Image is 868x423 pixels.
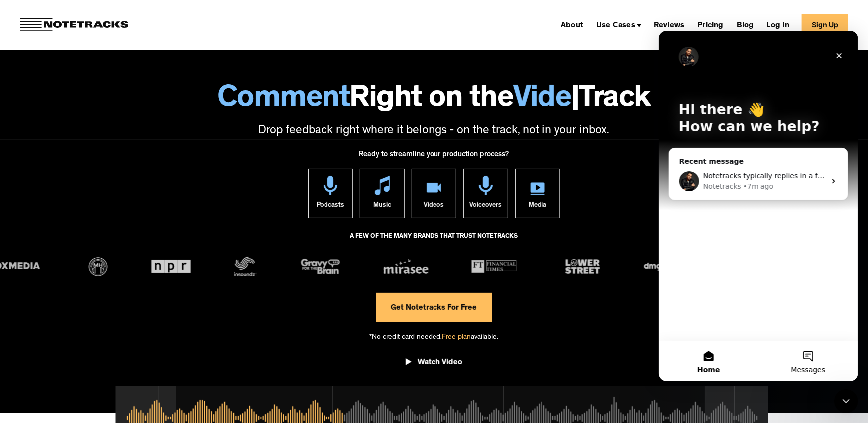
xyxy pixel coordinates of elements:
[418,358,462,368] div: Watch Video
[360,169,405,218] a: Music
[132,335,167,342] span: Messages
[592,17,645,33] div: Use Cases
[359,145,509,169] div: Ready to streamline your production process?
[463,169,508,218] a: Voiceovers
[38,335,61,342] span: Home
[470,195,502,218] div: Voiceovers
[802,14,848,36] a: Sign Up
[217,85,350,115] span: Comment
[515,169,560,218] a: Media
[44,141,202,149] span: Notetracks typically replies in a few minutes.
[350,228,518,255] div: A FEW OF THE MANY BRANDS THAT TRUST NOTETRACKS
[370,322,499,351] div: *No credit card needed. available.
[308,169,353,218] a: Podcasts
[317,195,344,218] div: Podcasts
[513,85,571,115] span: Vide
[529,195,546,218] div: Media
[557,17,587,33] a: About
[171,16,189,34] div: Close
[763,17,794,33] a: Log In
[442,334,471,341] span: Free plan
[733,17,758,33] a: Blog
[424,195,444,218] div: Videos
[44,150,82,161] div: Notetracks
[10,123,858,140] p: Drop feedback right where it belongs - on the track, not in your inbox.
[84,150,114,161] div: • 7m ago
[406,350,462,378] a: open lightbox
[373,195,391,218] div: Music
[10,85,858,115] h1: Right on the Track
[659,31,858,381] iframe: Intercom live chat
[412,169,456,218] a: Videos
[834,389,858,413] iframe: Intercom live chat
[650,17,688,33] a: Reviews
[596,22,635,30] div: Use Cases
[376,293,492,322] a: Get Notetracks For Free
[571,85,579,115] span: |
[694,17,728,33] a: Pricing
[100,311,199,350] button: Messages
